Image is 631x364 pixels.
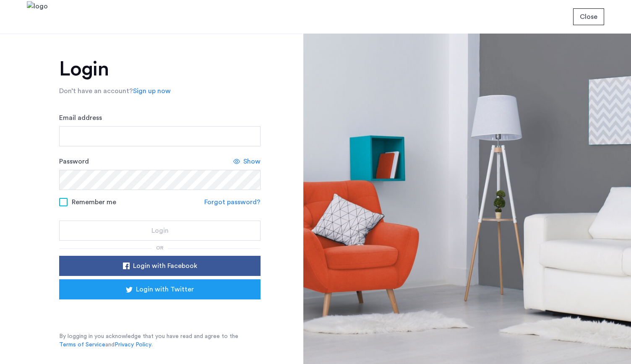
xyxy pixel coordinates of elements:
label: Password [59,156,89,166]
span: Close [580,12,597,22]
p: By logging in you acknowledge that you have read and agree to the and . [59,332,261,349]
a: Terms of Service [59,341,105,349]
button: button [573,8,604,25]
button: button [59,279,261,299]
button: button [59,221,261,241]
h1: Login [59,59,261,79]
span: Don’t have an account? [59,88,133,94]
span: Remember me [72,197,116,207]
span: Login with Facebook [133,261,197,271]
span: Show [243,156,261,166]
button: button [59,256,261,276]
a: Sign up now [133,86,171,96]
span: Login [151,226,169,236]
img: logo [27,1,48,33]
span: Login with Twitter [136,284,194,294]
label: Email address [59,113,102,123]
a: Privacy Policy [115,341,151,349]
a: Forgot password? [204,197,261,207]
span: or [156,245,164,250]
